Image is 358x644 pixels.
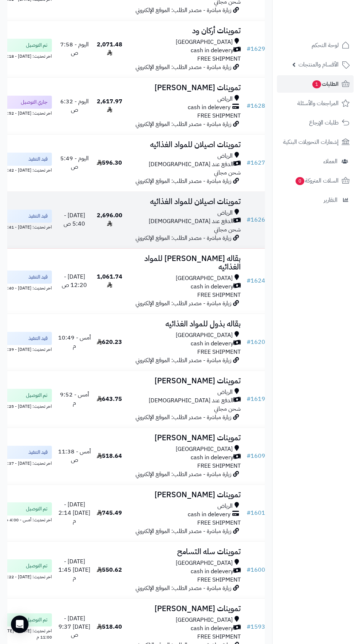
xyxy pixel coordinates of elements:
[136,413,231,422] span: زيارة مباشرة - مصدر الطلب: الموقع الإلكتروني
[64,211,85,228] span: [DATE] - 5:40 ص
[247,101,251,110] span: #
[296,177,304,185] span: 0
[247,45,265,53] a: #1629
[295,176,339,186] span: السلات المتروكة
[128,141,241,149] h3: تموينات اصيلان للمواد الغذائيه
[247,509,251,517] span: #
[97,97,122,114] span: 2,617.97
[197,348,241,356] span: FREE SHIPMENT
[128,84,241,92] h3: تموينات [PERSON_NAME]
[247,395,265,403] a: #1619
[149,396,233,405] span: الدفع عند [DEMOGRAPHIC_DATA]
[136,234,231,242] span: زيارة مباشرة - مصدر الطلب: الموقع الإلكتروني
[136,527,231,536] span: زيارة مباشرة - مصدر الطلب: الموقع الإلكتروني
[247,566,251,574] span: #
[60,390,89,407] span: أمس - 9:52 م
[26,505,47,513] span: تم التوصيل
[197,632,241,641] span: FREE SHIPMENT
[58,500,90,526] span: [DATE] - [DATE] 2:14 م
[149,160,233,169] span: الدفع عند [DEMOGRAPHIC_DATA]
[217,388,233,396] span: الرياض
[312,79,339,89] span: الطلبات
[28,335,47,342] span: قيد التنفيذ
[277,172,354,189] a: السلات المتروكة0
[176,445,233,453] span: [GEOGRAPHIC_DATA]
[188,510,231,519] span: cash in delevery
[297,98,339,108] span: المراجعات والأسئلة
[97,211,122,228] span: 2,696.00
[298,60,339,70] span: الأقسام والمنتجات
[128,605,241,613] h3: تموينات [PERSON_NAME]
[277,191,354,209] a: التقارير
[60,97,89,114] span: اليوم - 6:32 ص
[128,320,241,328] h3: بقاله بذول للمواد الغذائيه
[60,40,89,57] span: اليوم - 7:58 ص
[176,274,233,283] span: [GEOGRAPHIC_DATA]
[277,37,354,54] a: لوحة التحكم
[191,567,233,576] span: cash in delevery
[197,111,241,120] span: FREE SHIPMENT
[26,616,47,624] span: تم التوصيل
[191,283,233,291] span: cash in delevery
[149,217,233,226] span: الدفع عند [DEMOGRAPHIC_DATA]
[136,6,231,15] span: زيارة مباشرة - مصدر الطلب: الموقع الإلكتروني
[247,101,265,110] a: #1628
[197,575,241,584] span: FREE SHIPMENT
[176,38,233,46] span: [GEOGRAPHIC_DATA]
[214,168,241,177] span: شحن مجاني
[247,452,265,460] a: #1609
[97,158,122,167] span: 596.30
[277,95,354,112] a: المراجعات والأسئلة
[277,133,354,151] a: إشعارات التحويلات البنكية
[247,215,265,224] a: #1626
[217,502,233,510] span: الرياض
[26,562,47,570] span: تم التوصيل
[283,137,339,147] span: إشعارات التحويلات البنكية
[26,42,47,49] span: تم التوصيل
[247,338,251,346] span: #
[128,491,241,499] h3: تموينات [PERSON_NAME]
[188,103,231,112] span: cash in delevery
[136,470,231,479] span: زيارة مباشرة - مصدر الطلب: الموقع الإلكتروني
[247,566,265,574] a: #1600
[277,153,354,170] a: العملاء
[176,559,233,567] span: [GEOGRAPHIC_DATA]
[247,45,251,53] span: #
[214,225,241,234] span: شحن مجاني
[136,584,231,593] span: زيارة مباشرة - مصدر الطلب: الموقع الإلكتروني
[176,616,233,624] span: [GEOGRAPHIC_DATA]
[247,158,265,167] a: #1627
[97,622,122,631] span: 518.40
[58,557,90,583] span: [DATE] - [DATE] 1:45 م
[197,518,241,527] span: FREE SHIPMENT
[11,616,28,633] div: Open Intercom Messenger
[217,152,233,160] span: الرياض
[128,434,241,442] h3: تموينات [PERSON_NAME]
[128,198,241,206] h3: تموينات اصيلان للمواد الغذائيه
[214,405,241,413] span: شحن مجاني
[308,20,351,36] img: logo-2.png
[97,338,122,346] span: 620.23
[97,509,122,517] span: 745.49
[197,54,241,63] span: FREE SHIPMENT
[176,331,233,340] span: [GEOGRAPHIC_DATA]
[247,276,265,285] a: #1624
[28,273,47,281] span: قيد التنفيذ
[217,209,233,217] span: الرياض
[277,114,354,131] a: طلبات الإرجاع
[324,195,338,205] span: التقارير
[191,624,233,633] span: cash in delevery
[136,356,231,365] span: زيارة مباشرة - مصدر الطلب: الموقع الإلكتروني
[309,118,339,128] span: طلبات الإرجاع
[312,40,339,50] span: لوحة التحكم
[136,177,231,185] span: زيارة مباشرة - مصدر الطلب: الموقع الإلكتروني
[28,156,47,163] span: قيد التنفيذ
[247,276,251,285] span: #
[247,622,251,631] span: #
[247,622,265,631] a: #1593
[128,254,241,271] h3: بقاله [PERSON_NAME] للمواد الغذائيه
[21,99,47,106] span: جاري التوصيل
[28,212,47,220] span: قيد التنفيذ
[191,453,233,462] span: cash in delevery
[247,158,251,167] span: #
